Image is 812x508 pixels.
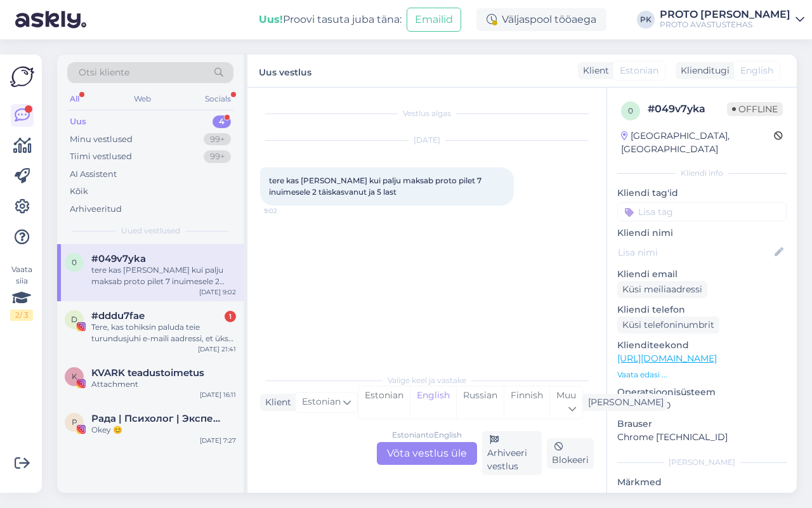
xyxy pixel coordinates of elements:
[377,442,477,465] div: Võta vestlus üle
[200,436,236,445] div: [DATE] 7:27
[91,310,145,322] span: #dddu7fae
[70,150,132,163] div: Tiimi vestlused
[617,417,787,431] p: Brauser
[617,303,787,316] p: Kliendi telefon
[72,372,77,381] span: K
[547,438,594,469] div: Blokeeri
[617,186,787,200] p: Kliendi tag'id
[259,12,402,27] div: Proovi tasuta juba täna:
[617,167,787,179] div: Kliendi info
[10,264,33,321] div: Vaata siia
[476,8,606,31] div: Väljaspool tööaega
[727,102,783,116] span: Offline
[617,268,787,281] p: Kliendi email
[121,225,180,237] span: Uued vestlused
[617,369,787,381] p: Vaata edasi ...
[91,322,236,344] div: Tere, kas tohiksin paluda teie turundusjuhi e-maili aadressi, et üks koostööpakkumise idee teile ...
[617,281,707,298] div: Küsi meiliaadressi
[617,399,787,412] p: Windows 10
[617,386,787,399] p: Operatsioonisüsteem
[482,431,542,475] div: Arhiveeri vestlus
[10,65,34,89] img: Askly Logo
[617,353,717,364] a: [URL][DOMAIN_NAME]
[617,431,787,444] p: Chrome [TECHNICAL_ID]
[70,115,86,128] div: Uus
[72,257,77,267] span: 0
[621,129,774,156] div: [GEOGRAPHIC_DATA], [GEOGRAPHIC_DATA]
[617,476,787,489] p: Märkmed
[260,108,594,119] div: Vestlus algas
[617,316,719,334] div: Küsi telefoninumbrit
[70,133,133,146] div: Minu vestlused
[260,396,291,409] div: Klient
[10,309,33,321] div: 2 / 3
[71,315,77,324] span: d
[204,150,231,163] div: 99+
[504,386,549,419] div: Finnish
[79,66,129,79] span: Otsi kliente
[91,413,223,424] span: Рада | Психолог | Эксперт по развитию детей
[259,62,311,79] label: Uus vestlus
[200,390,236,400] div: [DATE] 16:11
[302,395,341,409] span: Estonian
[392,429,462,441] div: Estonian to English
[70,203,122,216] div: Arhiveeritud
[70,168,117,181] div: AI Assistent
[637,11,655,29] div: PK
[91,379,236,390] div: Attachment
[660,20,790,30] div: PROTO AVASTUSTEHAS
[91,424,236,436] div: Okey 😊
[617,202,787,221] input: Lisa tag
[264,206,311,216] span: 9:02
[410,386,456,419] div: English
[72,417,77,427] span: Р
[578,64,609,77] div: Klient
[67,91,82,107] div: All
[199,287,236,297] div: [DATE] 9:02
[204,133,231,146] div: 99+
[583,396,664,409] div: [PERSON_NAME]
[358,386,410,419] div: Estonian
[620,64,658,77] span: Estonian
[660,10,804,30] a: PROTO [PERSON_NAME]PROTO AVASTUSTEHAS
[259,13,283,25] b: Uus!
[676,64,730,77] div: Klienditugi
[740,64,773,77] span: English
[407,8,461,32] button: Emailid
[70,185,88,198] div: Kõik
[617,457,787,468] div: [PERSON_NAME]
[556,389,576,401] span: Muu
[91,367,204,379] span: KVARK teadustoimetus
[456,386,504,419] div: Russian
[617,339,787,352] p: Klienditeekond
[618,245,772,259] input: Lisa nimi
[648,101,727,117] div: # 049v7yka
[91,253,146,264] span: #049v7yka
[269,176,483,197] span: tere kas [PERSON_NAME] kui palju maksab proto pilet 7 inuimesele 2 täiskasvanut ja 5 last
[225,311,236,322] div: 1
[660,10,790,20] div: PROTO [PERSON_NAME]
[260,134,594,146] div: [DATE]
[91,264,236,287] div: tere kas [PERSON_NAME] kui palju maksab proto pilet 7 inuimesele 2 täiskasvanut ja 5 last
[260,375,594,386] div: Valige keel ja vastake
[213,115,231,128] div: 4
[617,226,787,240] p: Kliendi nimi
[628,106,633,115] span: 0
[202,91,233,107] div: Socials
[131,91,154,107] div: Web
[198,344,236,354] div: [DATE] 21:41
